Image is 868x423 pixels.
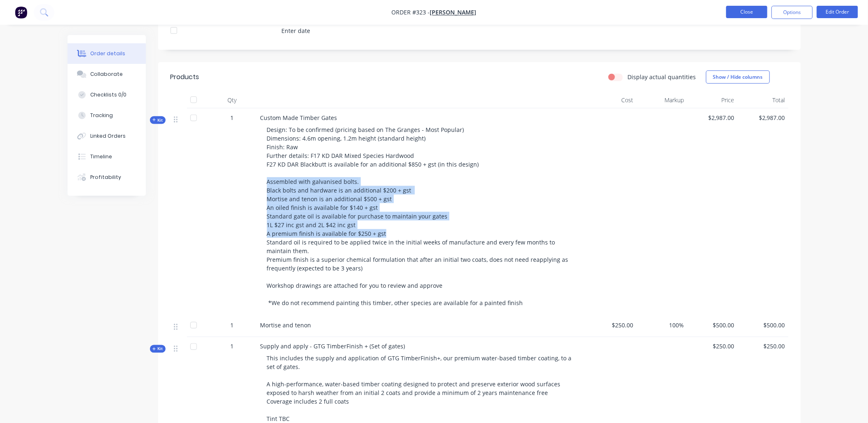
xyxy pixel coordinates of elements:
span: $250.00 [590,321,634,329]
img: Factory [15,6,27,19]
div: Kit [150,345,166,353]
div: Linked Orders [90,132,126,140]
button: Timeline [68,146,146,167]
div: Total [738,92,788,108]
button: Linked Orders [68,126,146,146]
span: 1 [231,113,234,122]
div: Cost [587,92,637,108]
div: Profitability [90,174,121,181]
button: Edit Order [817,6,858,18]
span: Custom Made Timber Gates [260,114,337,122]
span: Design: To be confirmed (pricing based on The Granges - Most Popular) Dimensions: 4.6m opening, 1... [267,126,570,307]
input: Enter date [276,25,378,37]
button: Tracking [68,105,146,126]
div: Qty [208,92,257,108]
div: Collaborate [90,70,123,78]
button: Profitability [68,167,146,188]
span: 1 [231,321,234,329]
button: Order details [68,43,146,64]
span: Kit [152,346,163,352]
span: $2,987.00 [741,113,785,122]
label: Display actual quantities [628,73,696,81]
div: Tracking [90,112,113,119]
span: $2,987.00 [691,113,735,122]
button: Close [726,6,767,18]
span: $250.00 [691,342,735,351]
button: Checklists 0/0 [68,85,146,105]
div: Kit [150,116,166,124]
span: Kit [152,117,163,123]
div: Price [688,92,738,108]
span: Order #323 - [392,9,430,16]
span: 100% [640,321,684,329]
button: Options [772,6,813,19]
div: Products [171,72,199,82]
span: $250.00 [741,342,785,351]
div: Checklists 0/0 [90,91,126,99]
span: $500.00 [691,321,735,329]
div: Order details [90,50,125,57]
a: [PERSON_NAME] [430,9,477,16]
div: Timeline [90,153,112,160]
span: $500.00 [741,321,785,329]
span: 1 [231,342,234,351]
span: Mortise and tenon [260,321,311,329]
div: Markup [637,92,688,108]
span: This includes the supply and application of GTG TimberFinish+, our premium water-based timber coa... [267,355,573,423]
button: Collaborate [68,64,146,85]
span: Supply and apply - GTG TimberFinish + (Set of gates) [260,343,405,350]
button: Show / Hide columns [706,70,770,84]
